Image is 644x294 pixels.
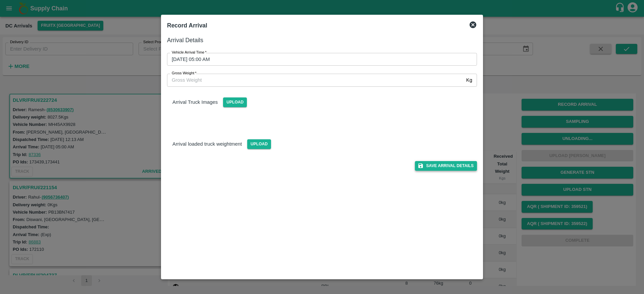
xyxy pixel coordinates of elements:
[172,140,242,148] p: Arrival loaded truck weightment
[466,76,472,84] p: Kg
[167,53,472,66] input: Choose date, selected date is Sep 4, 2025
[223,97,247,107] span: Upload
[172,98,218,106] p: Arrival Truck Images
[172,71,197,76] label: Gross Weight
[172,50,207,55] label: Vehicle Arrival Time
[247,139,271,149] span: Upload
[167,22,207,29] b: Record Arrival
[167,35,477,45] h6: Arrival Details
[415,161,477,171] button: Save Arrival Details
[167,74,464,86] input: Gross Weight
